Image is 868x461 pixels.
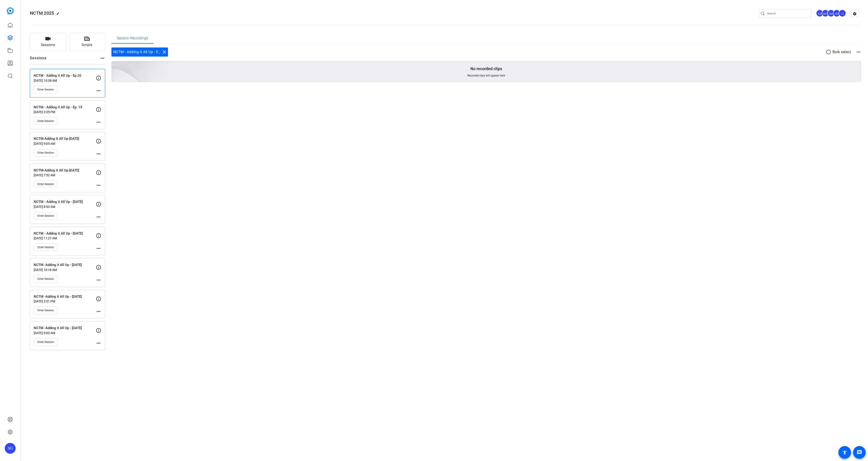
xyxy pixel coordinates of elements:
p: NCTM-Adding It All Up-[DATE] [34,136,96,141]
mat-icon: message [857,450,862,455]
span: Enter Session [38,151,54,154]
div: NCTM - Adding it All Up - Ep 20 [111,48,168,57]
div: HD [833,10,840,17]
button: Enter Session [34,180,58,188]
ngx-avatar: Hanno de Vos [833,10,841,17]
p: [DATE] 7:52 AM [34,173,96,177]
button: Enter Session [34,149,58,157]
mat-icon: more_horiz [96,340,101,346]
button: Enter Session [34,307,58,314]
span: Enter Session [38,309,54,312]
span: Enter Session [38,277,54,281]
p: NCTM - Adding it All Up - Ep 20 [34,73,96,78]
button: Enter Session [34,212,58,220]
span: Recorded clips will appear here [467,74,505,77]
mat-icon: more_horiz [96,88,101,93]
p: [DATE] 11:27 AM [34,236,96,240]
span: Enter Session [38,119,54,123]
p: [DATE] 10:38 AM [34,79,96,82]
span: Enter Session [38,182,54,186]
p: [DATE] 9:00 AM [34,331,96,335]
mat-icon: edit [56,12,62,17]
mat-icon: settings [850,10,859,17]
div: SG [816,10,823,17]
p: NCTM-Adding It All Up-[DATE] [34,168,96,173]
div: +2 [839,10,846,17]
p: NCTM - Adding it All Up - [DATE] [34,231,96,236]
p: NCTM -Adding it All Up - [DATE] [34,262,96,268]
button: Enter Session [34,243,58,251]
input: Search [767,11,808,16]
mat-icon: more_horiz [96,214,101,220]
mat-icon: more_horiz [96,246,101,251]
div: SG [5,443,16,454]
mat-icon: more_horiz [856,49,861,55]
p: [DATE] 9:05 AM [34,142,96,145]
p: [DATE] 10:18 AM [34,268,96,272]
p: [DATE] 3:51 PM [34,299,96,303]
span: Enter Session [38,340,54,344]
button: Enter Session [34,338,58,346]
p: [DATE] 3:35 PM [34,110,96,114]
div: MG [822,10,829,17]
ngx-avatar: Manuel Grados-Andrade [822,10,830,17]
mat-icon: more_horiz [96,119,101,125]
span: Scripts [82,42,92,48]
span: NCTM 2025 [30,10,54,16]
img: embarkstudio-empty-session.png [61,16,169,114]
span: Enter Session [38,88,54,91]
ngx-avatar: Scott Grant [816,10,824,17]
mat-icon: more_horiz [100,55,105,61]
button: Enter Session [34,117,58,125]
button: Enter Session [34,86,58,93]
mat-icon: accessibility [842,450,847,455]
button: Sessions [30,33,66,51]
mat-icon: more_horiz [96,309,101,314]
img: blue-gradient.svg [7,7,14,14]
span: Sessions [41,42,55,48]
mat-icon: more_horiz [96,277,101,283]
h2: Sessions [30,55,47,64]
button: Scripts [69,33,105,51]
p: [DATE] 8:53 AM [34,205,96,209]
span: Session Recordings [117,36,148,40]
p: NCTM -Adding it All Up - [DATE] [34,294,96,299]
p: Bulk select [833,49,851,55]
p: NCTM - Adding it All Up - Ep. 19 [34,105,96,110]
p: No recorded clips [470,66,502,71]
mat-icon: radio_button_unchecked [826,49,833,55]
span: Enter Session [38,214,54,218]
mat-icon: close [162,49,167,55]
span: Enter Session [38,245,54,249]
p: NCTM -Adding it All Up - [DATE] [34,326,96,331]
mat-icon: more_horiz [96,183,101,188]
p: NCTM - Adding it All Up - [DATE] [34,199,96,204]
ngx-avatar: Benjamin Allen [827,10,835,17]
div: BA [827,10,835,17]
button: Enter Session [34,275,58,283]
mat-icon: more_horiz [96,151,101,157]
